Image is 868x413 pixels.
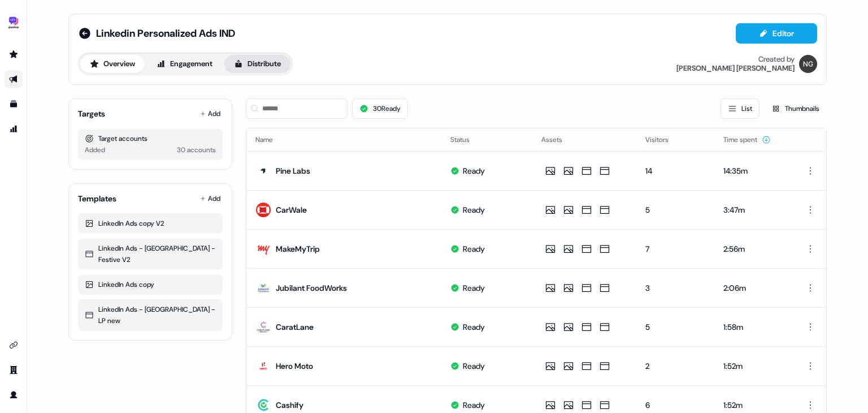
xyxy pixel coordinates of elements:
div: Hero Moto [276,360,313,372]
div: 1:52m [723,399,780,411]
button: Visitors [645,130,682,150]
button: Status [450,130,483,150]
button: Name [255,130,287,150]
div: 2:06m [723,282,780,294]
a: Editor [736,29,817,41]
button: List [721,98,759,119]
div: LinkedIn Ads copy V2 [85,218,216,229]
div: LinkedIn Ads - [GEOGRAPHIC_DATA] - LP new [85,304,216,326]
div: Ready [463,399,485,411]
button: Add [198,106,223,122]
div: Target accounts [85,133,216,144]
div: Ready [463,243,485,255]
div: Jubilant FoodWorks [276,282,347,294]
div: 14 [645,165,705,177]
div: 3 [645,282,705,294]
div: Templates [78,193,116,204]
a: Go to prospects [5,45,23,63]
button: Engagement [147,55,222,73]
button: 30Ready [352,98,408,119]
div: Ready [463,165,485,177]
a: Go to outbound experience [5,70,23,88]
a: Go to integrations [5,336,23,354]
button: Time spent [723,130,771,150]
div: 6 [645,399,705,411]
div: Added [85,144,105,156]
a: Go to team [5,361,23,379]
th: Assets [532,128,636,151]
button: Thumbnails [764,98,827,119]
div: LinkedIn Ads copy [85,279,216,290]
div: Ready [463,204,485,216]
img: Nikunj [799,55,817,73]
div: 5 [645,321,705,333]
div: 2:56m [723,243,780,255]
div: 7 [645,243,705,255]
div: 14:35m [723,165,780,177]
div: Cashify [276,399,303,411]
a: Go to profile [5,386,23,404]
div: LinkedIn Ads - [GEOGRAPHIC_DATA] - Festive V2 [85,243,216,265]
div: MakeMyTrip [276,243,320,255]
div: 30 accounts [177,144,216,156]
button: Overview [80,55,145,73]
button: Add [198,191,223,206]
div: 1:52m [723,360,780,372]
a: Go to templates [5,95,23,113]
div: Targets [78,108,105,119]
div: 2 [645,360,705,372]
div: CaratLane [276,321,314,333]
div: 5 [645,204,705,216]
div: 1:58m [723,321,780,333]
div: [PERSON_NAME] [PERSON_NAME] [676,64,795,73]
span: Linkedin Personalized Ads IND [96,27,235,40]
div: Pine Labs [276,165,310,177]
div: Created by [758,55,795,64]
div: Ready [463,321,485,333]
button: Distribute [224,55,290,73]
div: Ready [463,282,485,294]
button: Editor [736,23,817,44]
a: Go to attribution [5,120,23,138]
div: Ready [463,360,485,372]
div: 3:47m [723,204,780,216]
div: CarWale [276,204,307,216]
